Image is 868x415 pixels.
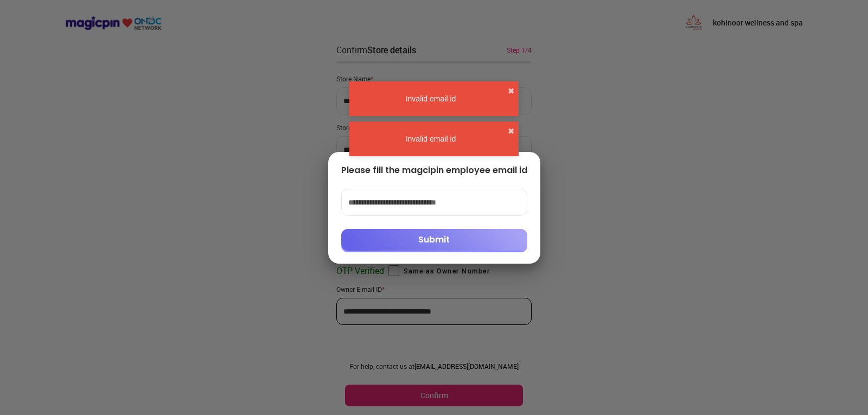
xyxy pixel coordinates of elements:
[508,126,514,137] button: close
[508,86,514,97] button: close
[341,229,527,251] button: Submit
[354,93,508,104] div: Invalid email id
[354,133,508,144] div: Invalid email id
[341,165,527,176] div: Please fill the magcipin employee email id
